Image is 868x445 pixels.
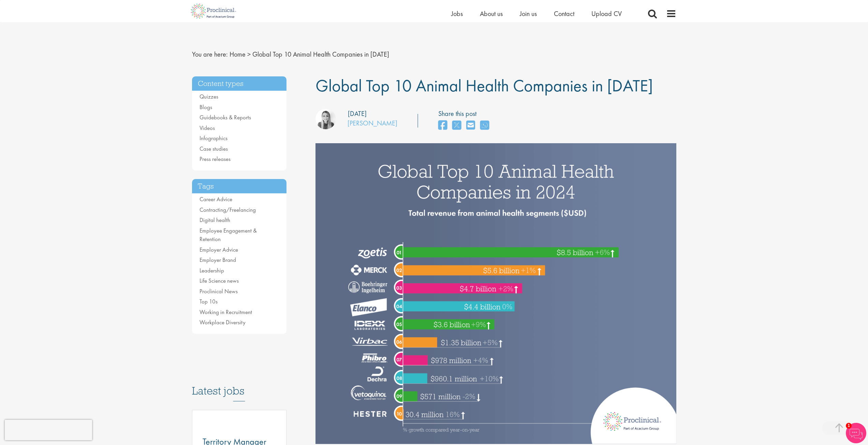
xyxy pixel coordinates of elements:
h3: Content types [192,76,287,91]
a: [PERSON_NAME] [348,119,397,128]
a: breadcrumb link [230,50,246,59]
a: share on email [466,118,475,133]
a: Videos [200,124,215,132]
img: Global Top 10 Animal Health Companies in 2024 [315,143,676,444]
a: Guidebooks & Reports [200,114,251,121]
a: share on whats app [480,118,489,133]
a: Upload CV [591,9,622,18]
a: Employer Brand [200,256,236,264]
iframe: reCAPTCHA [5,420,92,440]
span: Global Top 10 Animal Health Companies in [DATE] [252,50,389,59]
span: Global Top 10 Animal Health Companies in [DATE] [315,75,653,97]
a: share on twitter [452,118,461,133]
h3: Latest jobs [192,368,287,401]
a: share on facebook [438,118,447,133]
span: > [247,50,251,59]
a: Proclinical News [200,287,238,295]
a: Life Science news [200,277,239,284]
a: Press releases [200,155,231,163]
a: Blogs [200,103,212,111]
img: Hannah Burke [315,109,336,129]
a: Quizzes [200,93,218,100]
span: You are here: [192,50,228,59]
a: Infographics [200,134,227,142]
a: Career Advice [200,195,232,203]
a: Join us [520,9,537,18]
a: Case studies [200,145,228,152]
a: Contact [554,9,574,18]
a: Jobs [451,9,463,18]
a: Digital health [200,216,230,224]
a: Working in Recruitment [200,308,252,316]
label: Share this post [438,109,492,119]
div: [DATE] [348,109,367,119]
h3: Tags [192,179,287,194]
a: Employee Engagement & Retention [200,227,257,243]
a: Top 10s [200,298,218,305]
a: Leadership [200,267,224,274]
span: 1 [846,423,852,429]
a: Employer Advice [200,246,238,253]
a: Contracting/Freelancing [200,206,256,213]
img: Chatbot [846,423,866,443]
a: About us [480,9,503,18]
a: Workplace Diversity [200,318,246,326]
